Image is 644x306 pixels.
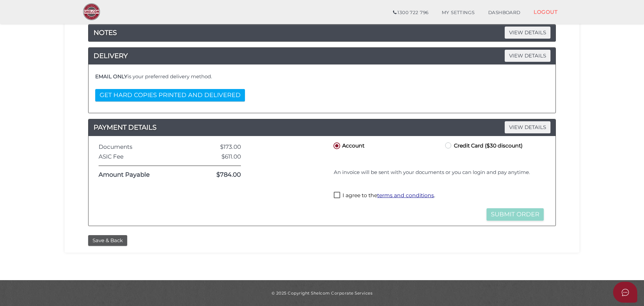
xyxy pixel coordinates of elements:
[94,144,192,150] div: Documents
[435,6,481,19] a: MY SETTINGS
[95,73,128,80] b: EMAIL ONLY
[192,172,246,178] div: $784.00
[332,141,364,149] label: Account
[88,50,556,61] h4: DELIVERY
[94,172,192,178] div: Amount Payable
[70,290,574,296] div: © 2025 Copyright Shelcom Corporate Services
[334,170,544,175] h4: An invoice will be sent with your documents or you can login and pay anytime.
[505,50,550,61] span: VIEW DETAILS
[386,6,435,19] a: 1300 722 796
[505,27,550,38] span: VIEW DETAILS
[88,235,127,246] button: Save & Back
[88,50,556,61] a: DELIVERYVIEW DETAILS
[88,122,556,133] h4: PAYMENT DETAILS
[94,154,192,160] div: ASIC Fee
[192,154,246,160] div: $611.00
[444,141,523,149] label: Credit Card ($30 discount)
[487,208,544,221] button: Submit Order
[377,192,434,199] a: terms and conditions
[527,5,564,19] a: LOGOUT
[88,27,556,38] a: NOTESVIEW DETAILS
[88,122,556,133] a: PAYMENT DETAILSVIEW DETAILS
[613,282,637,303] button: Open asap
[95,89,245,101] button: GET HARD COPIES PRINTED AND DELIVERED
[95,74,549,80] h4: is your preferred delivery method.
[192,144,246,150] div: $173.00
[88,27,556,38] h4: NOTES
[481,6,527,19] a: DASHBOARD
[505,121,550,133] span: VIEW DETAILS
[334,192,435,200] label: I agree to the .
